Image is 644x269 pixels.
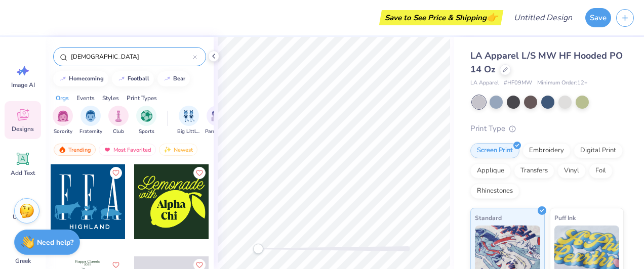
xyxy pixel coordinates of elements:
div: filter for Sports [136,106,156,136]
img: trend_line.gif [117,76,126,82]
span: Upload [13,213,33,221]
button: filter button [136,106,156,136]
span: Minimum Order: 12 + [537,79,588,87]
input: Try "Alpha" [70,52,193,62]
span: Puff Ink [554,212,576,223]
div: filter for Fraternity [79,106,102,136]
button: Like [110,167,122,179]
span: Big Little Reveal [177,128,200,136]
div: Styles [102,94,119,103]
button: Save [585,8,611,27]
div: filter for Parent's Weekend [205,106,228,136]
span: Add Text [11,169,35,177]
div: Newest [159,144,197,156]
input: Untitled Design [506,8,580,28]
div: bear [173,76,185,81]
div: Most Favorited [99,144,156,156]
button: homecoming [53,71,108,86]
span: Sorority [54,128,72,136]
span: LA Apparel L/S MW HF Hooded PO 14 Oz [470,50,623,75]
div: Digital Print [574,143,623,158]
span: Club [113,128,124,136]
div: Print Types [127,94,157,103]
div: filter for Big Little Reveal [177,106,200,136]
span: Greek [15,257,31,265]
div: Foil [589,163,613,178]
div: Vinyl [557,163,586,178]
img: trending.gif [58,146,66,153]
span: Designs [12,125,34,133]
img: Sports Image [141,110,152,122]
div: Trending [54,144,96,156]
img: Sorority Image [57,110,69,122]
img: trend_line.gif [59,76,67,82]
span: Sports [139,128,154,136]
button: filter button [205,106,228,136]
img: Club Image [113,110,124,122]
button: filter button [177,106,200,136]
img: Big Little Reveal Image [183,110,194,122]
span: 👉 [487,11,498,23]
div: Save to See Price & Shipping [382,10,501,25]
div: Screen Print [470,143,519,158]
div: Applique [470,163,511,178]
span: LA Apparel [470,79,499,87]
div: homecoming [69,76,104,81]
div: Orgs [56,94,69,103]
div: filter for Club [108,106,129,136]
button: Like [193,167,206,179]
button: filter button [79,106,102,136]
span: # HF09MW [504,79,532,87]
div: filter for Sorority [53,106,73,136]
img: most_fav.gif [103,146,111,153]
div: Accessibility label [253,244,263,254]
span: Image AI [11,81,35,89]
div: football [128,76,149,81]
span: Parent's Weekend [205,128,228,136]
button: filter button [53,106,73,136]
div: Rhinestones [470,184,519,199]
button: filter button [108,106,129,136]
div: Print Type [470,123,624,134]
span: Fraternity [79,128,102,136]
img: trend_line.gif [163,76,171,82]
img: Fraternity Image [85,110,96,122]
button: bear [157,71,190,86]
span: Standard [475,212,502,223]
img: newest.gif [164,146,172,153]
strong: Need help? [37,238,73,247]
button: football [112,71,154,86]
div: Embroidery [522,143,571,158]
div: Transfers [514,163,554,178]
div: Events [76,94,95,103]
img: Parent's Weekend Image [211,110,223,122]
